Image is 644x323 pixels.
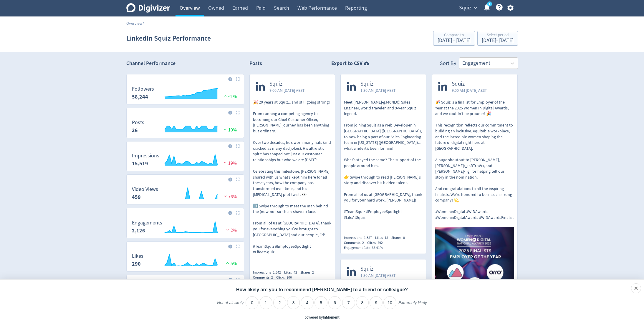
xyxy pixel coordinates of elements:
[222,194,228,198] img: negative-performance.svg
[271,275,273,280] span: 2
[487,1,492,6] a: 1
[482,38,514,43] div: [DATE] - [DATE]
[236,278,240,282] img: Placeholder
[132,160,148,167] strong: 15,519
[236,177,240,181] img: Placeholder
[367,240,386,245] div: Clicks
[132,194,141,201] strong: 459
[440,60,456,69] div: Sort By
[222,160,237,166] span: 19%
[225,261,237,267] span: 5%
[489,2,490,6] text: 1
[391,235,408,240] div: Shares
[477,31,518,46] button: Select period[DATE]- [DATE]
[362,240,364,245] span: 2
[225,227,231,232] img: negative-performance.svg
[132,219,162,226] dt: Engagements
[129,220,241,236] svg: Engagements 2,126
[287,296,300,309] li: 3
[273,296,286,309] li: 2
[222,127,228,131] img: positive-performance.svg
[236,211,240,215] img: Placeholder
[323,315,340,319] a: InMoment
[225,261,231,265] img: positive-performance.svg
[132,152,159,159] dt: Impressions
[129,86,241,102] svg: Followers 58,244
[301,296,314,309] li: 4
[126,29,211,48] h1: LinkedIn Squiz Performance
[482,33,514,38] div: Select period
[129,153,241,169] svg: Impressions 15,519
[403,235,405,240] span: 0
[132,186,158,193] dt: Video Views
[269,81,305,87] span: Squiz
[246,296,259,309] li: 0
[132,127,138,134] strong: 36
[225,227,237,233] span: 2%
[126,60,244,67] h2: Channel Performance
[312,270,314,275] span: 2
[631,283,641,293] div: Close survey
[433,31,475,46] button: Compare to[DATE] - [DATE]
[364,235,372,240] span: 1,387
[222,160,228,165] img: negative-performance.svg
[452,87,487,93] span: 9:00 AM [DATE] AEST
[269,87,305,93] span: 9:00 AM [DATE] AEST
[342,296,355,309] li: 7
[344,235,375,240] div: Impressions
[222,94,228,98] img: positive-performance.svg
[222,127,237,133] span: 10%
[222,94,237,99] span: <1%
[236,144,240,148] img: Placeholder
[356,296,369,309] li: 8
[378,240,383,245] span: 492
[259,296,272,309] li: 1
[383,296,396,309] li: 10
[287,275,292,280] span: 806
[294,270,297,275] span: 42
[132,253,143,259] dt: Likes
[360,272,396,278] span: 1:30 AM [DATE] AEST
[360,81,396,87] span: Squiz
[331,60,362,67] strong: Export to CSV
[435,99,514,220] p: 🎉 Squiz is a finalist for Employer of the Year at the 2025 Women In Digital Awards, and we couldn...
[132,93,148,100] strong: 58,244
[360,87,396,93] span: 1:30 AM [DATE] AEST
[341,74,426,231] a: Squiz1:30 AM [DATE] AESTMeet [PERSON_NAME]-gJ40NL0): Sales Engineer, world traveler, and 9-year S...
[273,270,281,275] span: 1,542
[253,270,284,275] div: Impressions
[129,187,241,202] svg: Video Views 459
[132,227,145,234] strong: 2,126
[284,270,300,275] div: Likes
[473,5,478,11] span: expand_more
[129,253,241,269] svg: Likes 290
[236,77,240,81] img: Placeholder
[126,21,143,26] a: Overview
[236,111,240,114] img: Placeholder
[375,235,391,240] div: Likes
[250,74,335,265] a: Squiz9:00 AM [DATE] AEST🎉 20 years at Squiz... and still going strong! From running a competing a...
[438,33,471,38] div: Compare to
[300,270,317,275] div: Shares
[314,296,327,309] li: 5
[438,38,471,43] div: [DATE] - [DATE]
[452,81,487,87] span: Squiz
[344,99,423,220] p: Meet [PERSON_NAME]-gJ40NL0): Sales Engineer, world traveler, and 9-year Squiz legend. From joinin...
[398,300,427,310] label: Extremely likely
[217,300,244,310] label: Not at all likely
[253,99,332,255] p: 🎉 20 years at Squiz... and still going strong! From running a competing agency to becoming our Ch...
[385,235,388,240] span: 18
[304,315,340,320] div: powered by inmoment
[372,245,383,250] span: 36.91%
[143,21,144,26] span: /
[132,260,141,267] strong: 290
[129,120,241,135] svg: Posts 36
[328,296,341,309] li: 6
[370,296,383,309] li: 9
[249,60,262,69] h2: Posts
[253,275,276,280] div: Comments
[236,244,240,248] img: Placeholder
[132,86,154,92] dt: Followers
[276,275,295,280] div: Clicks
[344,245,386,250] div: Engagement Rate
